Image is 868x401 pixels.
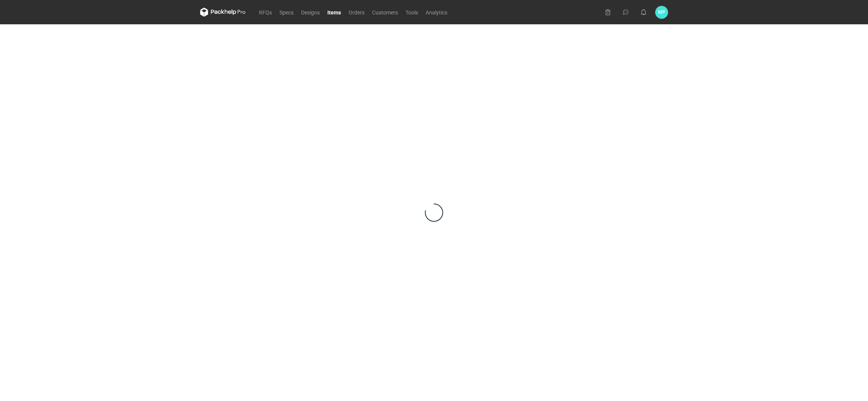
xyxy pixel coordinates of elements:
[276,8,297,17] a: Specs
[200,8,246,17] svg: Packhelp Pro
[297,8,324,17] a: Designs
[345,8,368,17] a: Orders
[422,8,451,17] a: Analytics
[655,6,668,19] button: MP
[655,6,668,19] div: Martyna Paroń
[402,8,422,17] a: Tools
[324,8,345,17] a: Items
[255,8,276,17] a: RFQs
[368,8,402,17] a: Customers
